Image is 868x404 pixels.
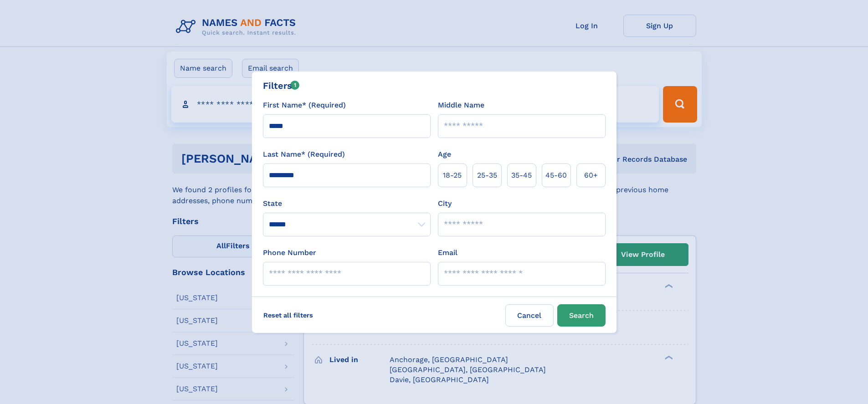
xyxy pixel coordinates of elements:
[257,304,319,326] label: Reset all filters
[584,170,598,181] span: 60+
[263,247,316,258] label: Phone Number
[511,170,532,181] span: 35‑45
[438,149,451,160] label: Age
[263,100,346,111] label: First Name* (Required)
[443,170,462,181] span: 18‑25
[545,170,567,181] span: 45‑60
[263,79,300,92] div: Filters
[438,198,452,209] label: City
[438,100,484,111] label: Middle Name
[505,304,554,327] label: Cancel
[477,170,497,181] span: 25‑35
[263,198,431,209] label: State
[263,149,345,160] label: Last Name* (Required)
[438,247,457,258] label: Email
[557,304,606,327] button: Search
